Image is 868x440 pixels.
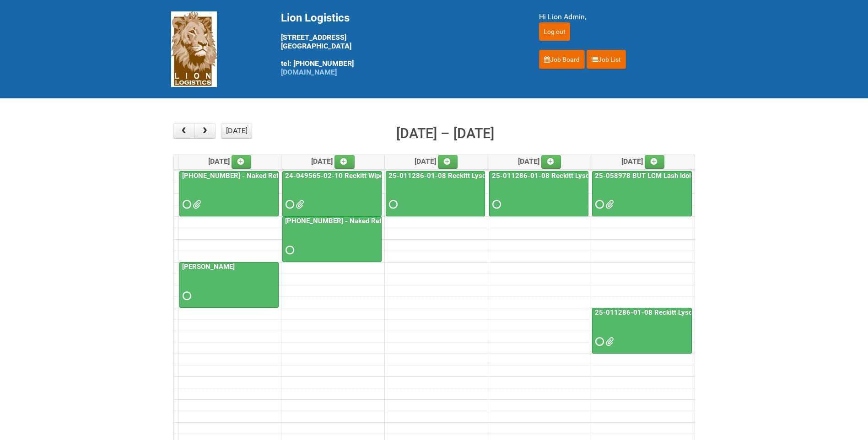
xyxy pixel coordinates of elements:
[592,171,692,217] a: 25-058978 BUT LCM Lash Idole US / Retest
[281,68,337,76] a: [DOMAIN_NAME]
[286,247,292,253] span: Requested
[492,201,499,208] span: Requested
[605,338,612,345] span: 25-011286-01 - MDN (2).xlsx 25-011286-01-08 - JNF.DOC 25-011286-01 - MDN.xlsx
[281,11,350,24] span: Lion Logistics
[179,262,279,308] a: [PERSON_NAME]
[645,155,665,169] a: Add an event
[334,155,355,169] a: Add an event
[438,155,458,169] a: Add an event
[171,44,217,53] a: Lion Logistics
[183,293,189,299] span: Requested
[171,11,217,87] img: Lion Logistics
[389,201,395,208] span: Requested
[595,201,602,208] span: Requested
[592,308,692,354] a: 25-011286-01-08 Reckitt Lysol Laundry Scented
[621,157,665,166] span: [DATE]
[541,155,561,169] a: Add an event
[311,157,355,166] span: [DATE]
[281,11,516,76] div: [STREET_ADDRESS] [GEOGRAPHIC_DATA] tel: [PHONE_NUMBER]
[539,22,570,41] input: Log out
[539,50,585,69] a: Job Board
[490,172,716,180] a: 25-011286-01-08 Reckitt Lysol Laundry Scented - BLINDING (hold slot)
[605,201,612,208] span: MDN (2) 25-058978-01-08.xlsx LPF 25-058978-01-08.xlsx CELL 1.pdf CELL 2.pdf CELL 3.pdf CELL 4.pdf...
[396,123,494,144] h2: [DATE] – [DATE]
[221,123,252,139] button: [DATE]
[283,172,441,180] a: 24-049565-02-10 Reckitt Wipes HUT Stages 1-3
[282,216,382,262] a: [PHONE_NUMBER] - Naked Reformulation - Mailing 2
[387,172,612,180] a: 25-011286-01-08 Reckitt Lysol Laundry Scented - BLINDING (hold slot)
[208,157,252,166] span: [DATE]
[539,11,697,22] div: Hi Lion Admin,
[415,157,458,166] span: [DATE]
[595,338,602,345] span: Requested
[587,50,626,69] a: Job List
[283,217,451,225] a: [PHONE_NUMBER] - Naked Reformulation - Mailing 2
[232,155,252,169] a: Add an event
[179,171,279,217] a: [PHONE_NUMBER] - Naked Reformulation Mailing 1
[386,171,485,217] a: 25-011286-01-08 Reckitt Lysol Laundry Scented - BLINDING (hold slot)
[180,172,344,180] a: [PHONE_NUMBER] - Naked Reformulation Mailing 1
[593,172,733,180] a: 25-058978 BUT LCM Lash Idole US / Retest
[296,201,302,208] span: 24-049565-02-10 - LPF.xlsx 24-049565-02 Stage 3 YBM-237_final.pdf 24-049565-02 Stage 3 SBM-394_fi...
[193,201,199,208] span: G147.png G258.png G369.png M147.png M258.png M369.png Job number 25-055556-01-V1.pdf Job number 2...
[489,171,588,217] a: 25-011286-01-08 Reckitt Lysol Laundry Scented - BLINDING (hold slot)
[180,263,237,271] a: [PERSON_NAME]
[518,157,561,166] span: [DATE]
[183,201,189,208] span: Requested
[286,201,292,208] span: Requested
[282,171,382,217] a: 24-049565-02-10 Reckitt Wipes HUT Stages 1-3
[593,308,749,317] a: 25-011286-01-08 Reckitt Lysol Laundry Scented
